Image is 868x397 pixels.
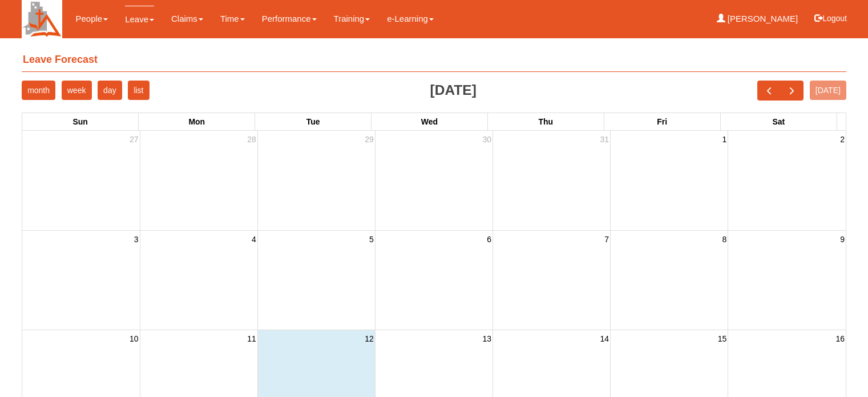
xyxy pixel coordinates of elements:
a: People [75,6,108,32]
a: Claims [171,6,203,32]
span: Sat [772,117,785,126]
a: Leave [125,6,154,33]
a: Time [220,6,245,32]
span: 16 [834,332,846,346]
span: 14 [599,332,611,346]
span: 5 [368,232,375,246]
span: Wed [421,117,438,126]
button: list [128,81,149,100]
h4: Leave Forecast [22,49,846,72]
button: Logout [806,5,855,32]
span: Fri [657,117,667,126]
button: [DATE] [810,81,846,100]
span: 28 [246,133,257,146]
span: 7 [603,232,610,246]
span: 29 [364,133,375,146]
span: 27 [128,133,140,146]
a: Performance [262,6,317,32]
a: Training [334,6,370,32]
span: 3 [133,232,140,246]
button: prev [757,81,781,101]
button: month [22,81,55,100]
h2: [DATE] [430,83,477,98]
span: Thu [539,117,554,126]
span: 8 [721,232,728,246]
span: 2 [839,133,846,146]
span: 9 [839,232,846,246]
span: 11 [246,332,257,346]
span: 10 [128,332,140,346]
span: 31 [599,133,611,146]
button: week [62,81,92,100]
span: 1 [721,133,728,146]
button: next [780,81,804,101]
a: [PERSON_NAME] [717,6,798,32]
span: 15 [717,332,728,346]
span: 4 [251,232,257,246]
span: Tue [306,117,320,126]
a: e-Learning [387,6,434,32]
button: day [98,81,122,100]
span: Sun [72,117,87,126]
span: 6 [486,232,492,246]
span: 13 [481,332,492,346]
span: 12 [364,332,375,346]
span: Mon [188,117,205,126]
span: 30 [481,133,492,146]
